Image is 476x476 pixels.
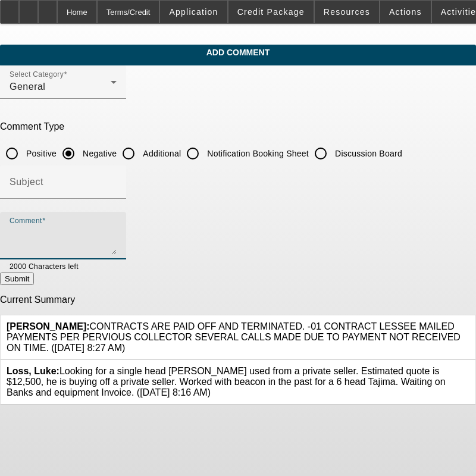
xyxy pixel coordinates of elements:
label: Positive [24,148,57,159]
b: Loss, Luke: [7,366,59,376]
span: Application [169,7,218,17]
button: Application [160,1,227,23]
label: Additional [140,148,181,159]
span: Credit Package [237,7,305,17]
b: [PERSON_NAME]: [7,321,90,331]
label: Discussion Board [333,148,402,159]
span: Resources [324,7,370,17]
span: Add Comment [9,48,467,57]
span: Looking for a single head [PERSON_NAME] used from a private seller. Estimated quote is $12,500, h... [7,366,446,397]
mat-label: Subject [10,177,43,187]
button: Resources [315,1,379,23]
span: General [10,82,45,92]
label: Notification Booking Sheet [205,148,309,159]
mat-label: Select Category [10,71,64,79]
button: Actions [380,1,431,23]
mat-label: Comment [10,217,42,225]
span: CONTRACTS ARE PAID OFF AND TERMINATED. -01 CONTRACT LESSEE MAILED PAYMENTS PER PERVIOUS COLLECTOR... [7,321,461,353]
button: Credit Package [228,1,314,23]
mat-hint: 2000 Characters left [10,259,79,273]
span: Actions [389,7,422,17]
label: Negative [80,148,117,159]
